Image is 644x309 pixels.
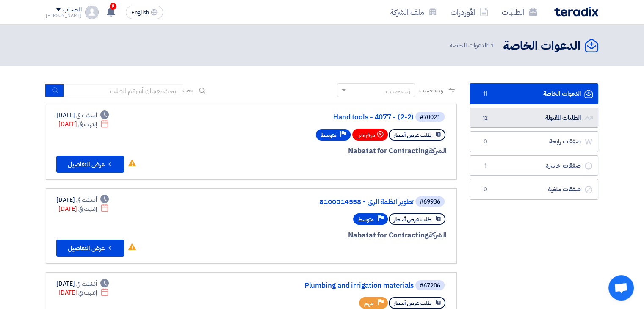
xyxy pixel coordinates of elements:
[480,138,490,146] span: 0
[56,279,109,288] div: [DATE]
[394,299,431,307] span: طلب عرض أسعار
[85,6,99,19] img: profile_test.png
[364,299,374,307] span: مهم
[243,230,446,241] div: Nabatat for Contracting
[56,156,124,173] button: عرض التفاصيل
[46,13,82,18] div: [PERSON_NAME]
[244,198,414,206] a: تطوير انظمة الري - 8100014558
[126,6,163,19] button: English
[131,10,149,16] span: English
[554,7,598,17] img: Teradix logo
[470,108,598,128] a: الطلبات المقبولة12
[58,120,109,129] div: [DATE]
[480,185,490,194] span: 0
[244,282,414,290] a: Plumbing and irrigation materials
[243,146,446,157] div: Nabatat for Contracting
[78,288,97,297] span: إنتهت في
[480,90,490,98] span: 11
[63,6,81,14] div: الحساب
[470,83,598,104] a: الدعوات الخاصة11
[76,279,97,288] span: أنشئت في
[450,41,496,50] span: الدعوات الخاصة
[358,215,374,223] span: متوسط
[470,179,598,200] a: صفقات ملغية0
[495,2,544,22] a: الطلبات
[428,230,447,240] span: الشركة
[58,204,109,213] div: [DATE]
[321,131,337,139] span: متوسط
[110,3,116,10] span: 9
[420,283,440,289] div: #67206
[394,215,431,223] span: طلب عرض أسعار
[470,131,598,152] a: صفقات رابحة0
[58,288,109,297] div: [DATE]
[420,199,440,205] div: #69936
[420,114,440,120] div: #70021
[503,38,580,54] h2: الدعوات الخاصة
[480,162,490,170] span: 1
[386,87,410,96] div: رتب حسب
[608,275,634,301] a: Open chat
[78,120,97,129] span: إنتهت في
[64,84,182,97] input: ابحث بعنوان أو رقم الطلب
[76,196,97,204] span: أنشئت في
[76,111,97,120] span: أنشئت في
[419,86,443,95] span: رتب حسب
[56,196,109,204] div: [DATE]
[480,114,490,122] span: 12
[384,2,444,22] a: ملف الشركة
[56,240,124,257] button: عرض التفاصيل
[487,41,495,50] span: 11
[244,113,414,121] a: Hand tools - 4077 - (2-2)
[56,111,109,120] div: [DATE]
[352,129,388,141] div: مرفوض
[78,204,97,213] span: إنتهت في
[444,2,495,22] a: الأوردرات
[470,155,598,176] a: صفقات خاسرة1
[182,86,193,95] span: بحث
[428,146,447,156] span: الشركة
[394,131,431,139] span: طلب عرض أسعار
